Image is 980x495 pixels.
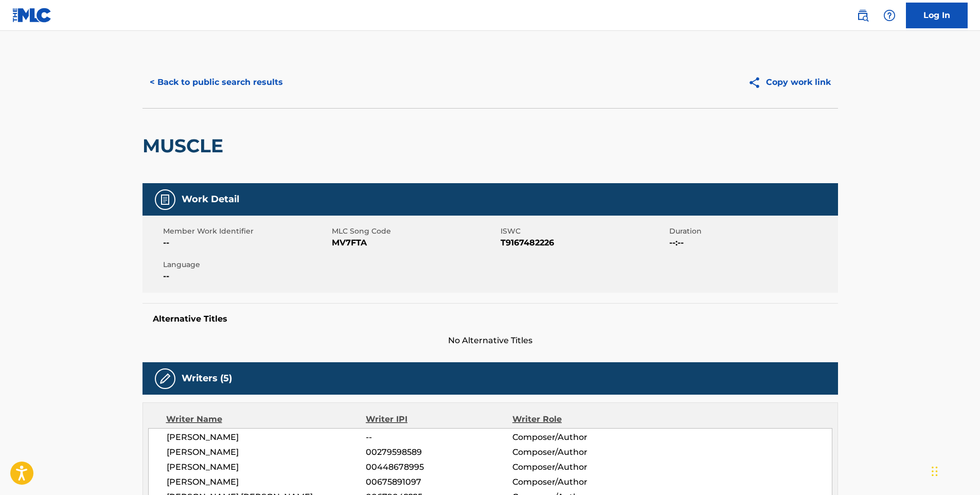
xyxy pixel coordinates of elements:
div: Help [879,5,900,26]
span: -- [163,237,329,249]
span: [PERSON_NAME] [167,431,366,444]
img: Writers [159,373,171,385]
span: Composer/Author [512,461,646,473]
div: Writer Role [512,413,646,426]
iframe: Chat Widget [929,446,980,495]
span: Composer/Author [512,476,646,488]
img: help [883,9,896,22]
span: MLC Song Code [332,226,498,237]
span: Composer/Author [512,431,646,444]
span: [PERSON_NAME] [167,446,366,458]
span: -- [163,270,329,282]
span: Member Work Identifier [163,226,329,237]
h5: Work Detail [182,193,239,205]
img: search [857,9,869,22]
a: Log In [906,3,968,28]
h2: MUSCLE [142,134,228,157]
span: T9167482226 [501,237,667,249]
span: MV7FTA [332,237,498,249]
h5: Writers (5) [182,373,232,384]
img: MLC Logo [12,8,52,23]
img: Copy work link [748,76,766,89]
span: Duration [669,226,835,237]
span: 00448678995 [366,461,512,473]
span: [PERSON_NAME] [167,476,366,488]
span: [PERSON_NAME] [167,461,366,473]
span: No Alternative Titles [142,334,838,347]
a: Public Search [852,5,873,26]
h5: Alternative Titles [153,314,828,324]
button: Copy work link [741,69,838,95]
div: Drag [932,456,938,487]
span: 00279598589 [366,446,512,458]
span: -- [366,431,512,444]
button: < Back to public search results [142,69,290,95]
img: Work Detail [159,193,171,206]
span: --:-- [669,237,835,249]
span: Composer/Author [512,446,646,458]
span: ISWC [501,226,667,237]
div: Writer IPI [366,413,512,426]
span: 00675891097 [366,476,512,488]
span: Language [163,259,329,270]
div: Writer Name [166,413,366,426]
